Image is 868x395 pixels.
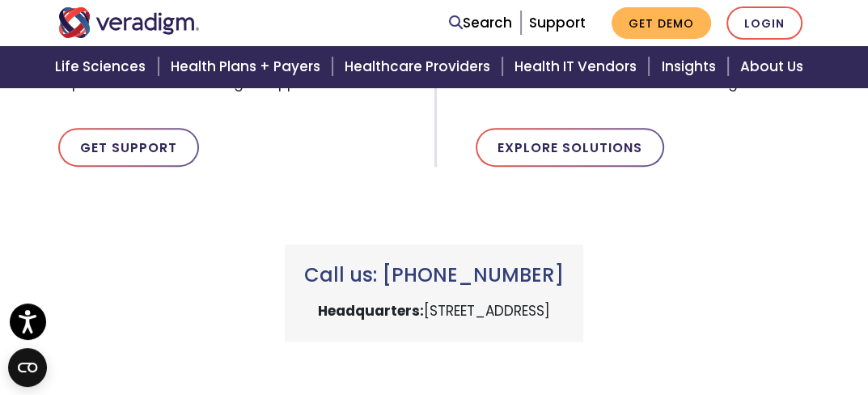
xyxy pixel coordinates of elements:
a: Explore Solutions [476,128,664,167]
p: [STREET_ADDRESS] [304,300,564,322]
button: Open CMP widget [8,348,47,387]
a: Support [529,13,586,32]
h3: Call us: [PHONE_NUMBER] [304,264,564,287]
a: Life Sciences [45,46,160,87]
strong: Headquarters: [318,301,424,321]
a: Get Support [58,128,199,167]
a: Login [726,6,802,40]
img: Veradigm logo [58,7,200,38]
a: Insights [651,46,730,87]
a: Health Plans + Payers [161,46,335,87]
a: Search [449,12,512,34]
a: Healthcare Providers [335,46,505,87]
a: About Us [730,46,823,87]
a: Get Demo [612,7,711,39]
a: Health IT Vendors [505,46,651,87]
